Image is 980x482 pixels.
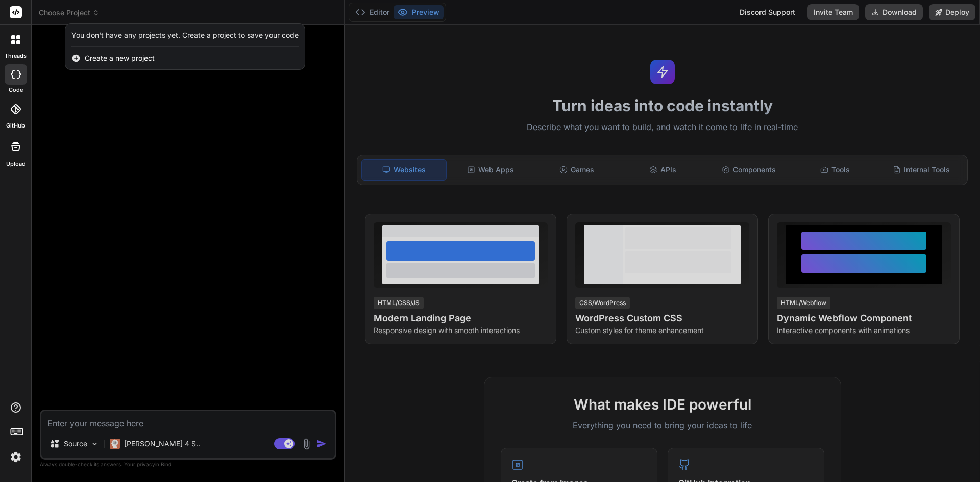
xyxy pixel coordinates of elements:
label: Upload [6,160,26,168]
label: code [9,86,23,94]
img: settings [7,448,24,466]
label: threads [5,52,27,60]
span: Create a new project [85,53,155,63]
label: GitHub [6,121,25,130]
div: You don't have any projects yet. Create a project to save your code [71,30,299,40]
